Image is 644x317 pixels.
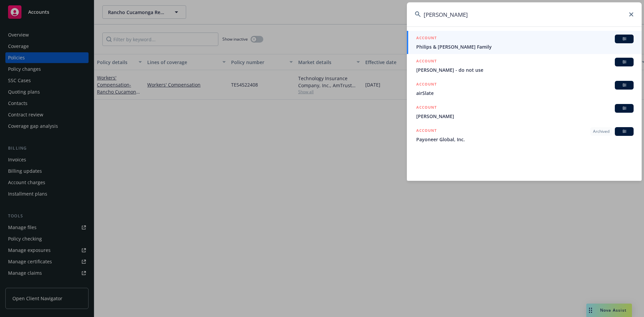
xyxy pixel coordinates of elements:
[416,113,634,120] span: [PERSON_NAME]
[416,58,437,66] h5: ACCOUNT
[416,127,437,135] h5: ACCOUNT
[618,82,631,88] span: BI
[593,128,609,135] span: Archived
[618,128,631,135] span: BI
[618,59,631,65] span: BI
[407,31,642,54] a: ACCOUNTBIPhilips & [PERSON_NAME] Family
[407,2,642,27] input: Search...
[416,104,437,112] h5: ACCOUNT
[407,123,642,147] a: ACCOUNTArchivedBIPayoneer Global, Inc.
[407,100,642,123] a: ACCOUNTBI[PERSON_NAME]
[416,90,634,97] span: airSlate
[416,136,634,143] span: Payoneer Global, Inc.
[407,54,642,77] a: ACCOUNTBI[PERSON_NAME] - do not use
[416,35,437,43] h5: ACCOUNT
[618,105,631,111] span: BI
[618,36,631,42] span: BI
[407,77,642,100] a: ACCOUNTBIairSlate
[416,66,634,73] span: [PERSON_NAME] - do not use
[416,81,437,89] h5: ACCOUNT
[416,43,634,50] span: Philips & [PERSON_NAME] Family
